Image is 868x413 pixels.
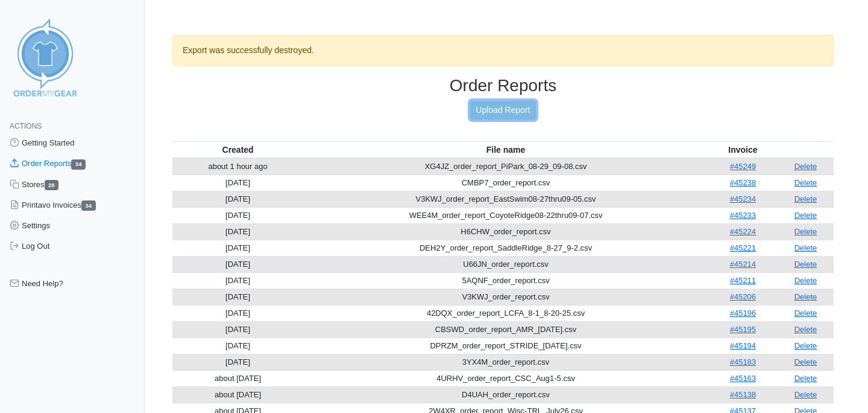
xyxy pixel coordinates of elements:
[303,272,708,289] td: 5AQNF_order_report.csv
[303,370,708,386] td: 4URHV_order_report_CSC_Aug1-5.csv
[303,338,708,354] td: DPRZM_order_report_STRIDE_[DATE].csv
[794,309,817,318] a: Delete
[794,243,817,252] a: Delete
[303,354,708,370] td: 3YX4M_order_report.csv
[303,321,708,338] td: CBSWD_order_report_AMR_[DATE].csv
[172,75,834,96] h3: Order Reports
[730,309,756,318] a: #45196
[172,354,303,370] td: [DATE]
[172,386,303,403] td: about [DATE]
[794,357,817,367] a: Delete
[730,227,756,236] a: #45224
[172,305,303,321] td: [DATE]
[730,211,756,220] a: #45233
[81,200,96,211] span: 34
[172,141,303,158] th: Created
[172,158,303,175] td: about 1 hour ago
[10,122,42,130] span: Actions
[303,223,708,240] td: H6CHW_order_report.csv
[794,211,817,220] a: Delete
[172,338,303,354] td: [DATE]
[794,194,817,203] a: Delete
[303,256,708,272] td: U66JN_order_report.csv
[172,34,834,66] div: Export was successfully destroyed.
[730,178,756,187] a: #45238
[794,390,817,399] a: Delete
[730,276,756,285] a: #45211
[730,325,756,334] a: #45195
[794,374,817,383] a: Delete
[172,272,303,289] td: [DATE]
[730,390,756,399] a: #45138
[794,178,817,187] a: Delete
[730,194,756,203] a: #45234
[730,357,756,367] a: #45183
[470,101,535,120] a: Upload Report
[172,207,303,223] td: [DATE]
[172,256,303,272] td: [DATE]
[172,223,303,240] td: [DATE]
[303,158,708,175] td: XG4JZ_order_report_PiPark_08-29_09-08.csv
[303,386,708,403] td: D4UAH_order_report.csv
[303,305,708,321] td: 42DQX_order_report_LCFA_8-1_8-20-25.csv
[303,240,708,256] td: DEH2Y_order_report_SaddleRidge_8-27_9-2.csv
[172,289,303,305] td: [DATE]
[730,292,756,301] a: #45206
[303,191,708,207] td: V3KWJ_order_report_EastSwim08-27thru09-05.csv
[794,227,817,236] a: Delete
[794,325,817,334] a: Delete
[172,174,303,191] td: [DATE]
[730,243,756,252] a: #45221
[794,276,817,285] a: Delete
[172,240,303,256] td: [DATE]
[303,207,708,223] td: WEE4M_order_report_CoyoteRidge08-22thru09-07.csv
[303,289,708,305] td: V3KWJ_order_report.csv
[71,159,86,170] span: 34
[794,260,817,269] a: Delete
[172,191,303,207] td: [DATE]
[708,141,778,158] th: Invoice
[794,341,817,350] a: Delete
[794,292,817,301] a: Delete
[730,162,756,171] a: #45249
[303,141,708,158] th: File name
[730,260,756,269] a: #45214
[303,174,708,191] td: CMBP7_order_report.csv
[45,180,59,190] span: 28
[730,341,756,350] a: #45194
[172,370,303,386] td: about [DATE]
[730,374,756,383] a: #45163
[172,321,303,338] td: [DATE]
[794,162,817,171] a: Delete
